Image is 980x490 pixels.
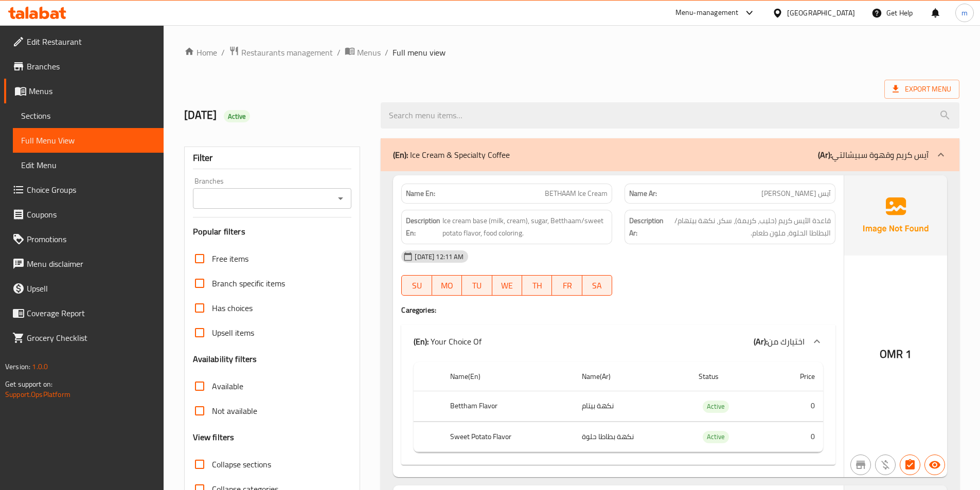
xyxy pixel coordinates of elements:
span: آيس [PERSON_NAME] [761,188,831,199]
input: search [381,102,959,129]
p: Ice Cream & Specialty Coffee [393,149,510,161]
button: FR [552,275,582,296]
button: TU [462,275,492,296]
span: Collapse sections [212,458,271,470]
span: WE [496,278,518,293]
p: آيس كريم وقهوة سبيشالتي [818,149,929,161]
li: / [337,46,341,59]
span: [DATE] 12:11 AM [411,252,468,262]
th: Name(En) [442,362,574,391]
strong: Name Ar: [629,188,657,199]
h4: Caregories: [401,305,835,315]
span: OMR [880,344,903,364]
span: TH [526,278,548,293]
h3: Availability filters [193,353,257,365]
span: Upsell items [212,326,254,339]
span: Upsell [27,282,155,295]
a: Edit Menu [13,153,164,177]
td: 0 [770,391,823,422]
span: Has choices [212,302,253,314]
span: Export Menu [884,80,959,99]
span: Export Menu [893,83,951,96]
b: (Ar): [818,147,832,162]
li: / [221,46,225,59]
a: Menus [345,46,381,59]
span: Free items [212,252,248,265]
button: SU [401,275,432,296]
a: Support.OpsPlatform [5,388,70,401]
div: Active [224,110,251,122]
span: Promotions [27,233,155,245]
button: MO [432,275,462,296]
img: Ae5nvW7+0k+MAAAAAElFTkSuQmCC [844,175,947,256]
a: Sections [13,103,164,128]
td: 0 [770,422,823,452]
li: / [385,46,388,59]
span: SA [586,278,608,293]
button: WE [492,275,522,296]
span: 1.0.0 [32,360,48,373]
strong: Name En: [406,188,435,199]
a: Menu disclaimer [4,251,164,276]
span: Active [703,401,729,412]
a: Restaurants management [229,46,333,59]
div: Menu-management [675,7,739,19]
span: Menus [357,46,381,59]
h3: View filters [193,431,235,443]
span: FR [556,278,578,293]
span: Restaurants management [241,46,333,59]
nav: breadcrumb [184,46,959,59]
button: Available [924,455,945,475]
div: (En): Your Choice Of(Ar):اختيارك من [401,325,835,358]
th: Bettham Flavor [442,391,574,422]
span: Branch specific items [212,277,285,289]
th: Sweet Potato Flavor [442,422,574,452]
button: TH [522,275,552,296]
div: Filter [193,147,352,169]
span: 1 [905,344,912,364]
th: Price [770,362,823,391]
span: Coupons [27,208,155,221]
span: BETHAAM Ice Cream [545,188,608,199]
span: Branches [27,60,155,72]
a: Grocery Checklist [4,325,164,350]
th: Name(Ar) [574,362,690,391]
span: Full Menu View [21,134,155,147]
span: Choice Groups [27,184,155,196]
a: Branches [4,54,164,79]
span: Version: [5,360,30,373]
span: TU [466,278,488,293]
strong: Description Ar: [629,214,664,240]
a: Edit Restaurant [4,29,164,54]
th: Status [690,362,770,391]
span: m [961,7,968,19]
span: Sections [21,110,155,122]
button: Open [333,191,348,206]
div: Active [703,401,729,413]
span: Edit Restaurant [27,35,155,48]
span: Available [212,380,243,392]
h3: Popular filters [193,226,352,238]
span: Menu disclaimer [27,258,155,270]
span: Ice cream base (milk, cream), sugar, Betthaam/sweet potato flavor, food coloring. [442,214,608,240]
div: Active [703,431,729,443]
a: Promotions [4,227,164,251]
td: نكهة بطاطا حلوة [574,422,690,452]
span: Edit Menu [21,159,155,171]
span: Menus [29,85,155,97]
button: Purchased item [875,455,896,475]
span: اختيارك من [768,334,805,349]
a: Coverage Report [4,301,164,325]
button: SA [582,275,612,296]
div: (En): Ice Cream & Specialty Coffee(Ar):آيس كريم وقهوة سبيشالتي [381,138,959,171]
span: Active [703,431,729,443]
span: SU [406,278,427,293]
span: MO [436,278,458,293]
div: (En): Ice Cream & Specialty Coffee(Ar):آيس كريم وقهوة سبيشالتي [401,358,835,465]
button: Has choices [900,455,920,475]
span: Grocery Checklist [27,332,155,344]
a: Coupons [4,202,164,227]
b: (En): [393,147,408,162]
a: Upsell [4,276,164,301]
span: Coverage Report [27,307,155,319]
